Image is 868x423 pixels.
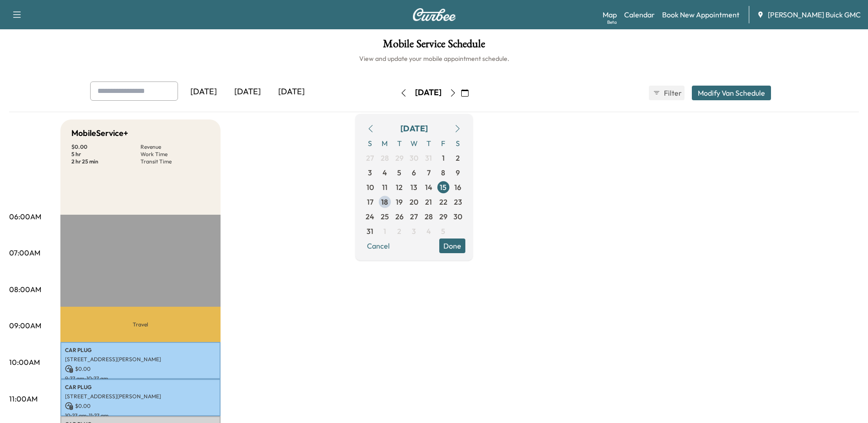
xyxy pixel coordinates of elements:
span: 22 [439,196,447,207]
div: [DATE] [400,122,428,135]
span: 14 [425,182,432,193]
p: 08:00AM [9,284,41,295]
p: 9:27 am - 10:27 am [65,375,216,382]
div: [DATE] [270,81,313,103]
span: 12 [396,182,403,193]
span: 7 [427,167,431,178]
img: Curbee Logo [412,8,456,21]
div: [DATE] [182,81,226,103]
p: 11:00AM [9,393,38,404]
button: Done [439,239,465,253]
span: 18 [381,196,388,207]
p: 10:27 am - 11:27 am [65,412,216,419]
a: Book New Appointment [662,9,739,20]
div: [DATE] [226,81,270,103]
p: 2 hr 25 min [71,158,140,165]
span: T [392,136,407,151]
p: Travel [60,307,221,342]
span: 1 [442,152,445,163]
p: 10:00AM [9,357,40,368]
span: 17 [367,196,373,207]
span: 27 [366,152,374,163]
span: 4 [383,167,387,178]
p: Revenue [140,143,210,151]
span: Filter [664,87,680,98]
p: CAR PLUG [65,384,216,391]
span: 25 [381,211,389,222]
a: MapBeta [603,9,617,20]
span: 3 [412,226,416,237]
button: Filter [649,86,685,100]
div: [DATE] [415,87,442,98]
span: 24 [366,211,374,222]
a: Calendar [624,9,655,20]
button: Cancel [363,239,394,253]
p: 09:00AM [9,320,41,331]
span: 19 [396,196,403,207]
p: [STREET_ADDRESS][PERSON_NAME] [65,393,216,400]
span: F [436,136,451,151]
div: Beta [607,19,617,26]
p: $ 0.00 [65,365,216,373]
span: 28 [381,152,389,163]
span: 11 [382,182,388,193]
span: 2 [456,152,460,163]
span: 10 [367,182,374,193]
span: W [407,136,421,151]
span: 28 [425,211,433,222]
span: 4 [426,226,431,237]
span: 30 [410,152,418,163]
span: 31 [425,152,432,163]
span: 1 [383,226,386,237]
span: 5 [441,226,445,237]
h1: Mobile Service Schedule [9,38,859,54]
p: 06:00AM [9,211,41,222]
span: 20 [410,196,418,207]
span: 13 [410,182,417,193]
span: 21 [425,196,432,207]
span: [PERSON_NAME] Buick GMC [768,9,861,20]
span: 15 [440,182,447,193]
span: S [451,136,465,151]
span: 29 [395,152,404,163]
p: [STREET_ADDRESS][PERSON_NAME] [65,356,216,363]
span: 30 [453,211,462,222]
p: Work Time [140,151,210,158]
span: 8 [441,167,445,178]
p: Transit Time [140,158,210,165]
h5: MobileService+ [71,127,128,140]
span: 9 [456,167,460,178]
p: $ 0.00 [65,402,216,410]
p: $ 0.00 [71,143,140,151]
span: 23 [454,196,462,207]
span: 31 [367,226,373,237]
p: CAR PLUG [65,347,216,354]
p: 5 hr [71,151,140,158]
span: 16 [454,182,461,193]
span: 6 [412,167,416,178]
span: T [421,136,436,151]
span: 5 [397,167,401,178]
span: 27 [410,211,418,222]
span: 29 [439,211,447,222]
h6: View and update your mobile appointment schedule. [9,54,859,63]
span: S [363,136,377,151]
span: 3 [368,167,372,178]
p: 07:00AM [9,247,40,258]
span: 2 [397,226,401,237]
span: 26 [395,211,404,222]
span: M [377,136,392,151]
button: Modify Van Schedule [692,86,771,100]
